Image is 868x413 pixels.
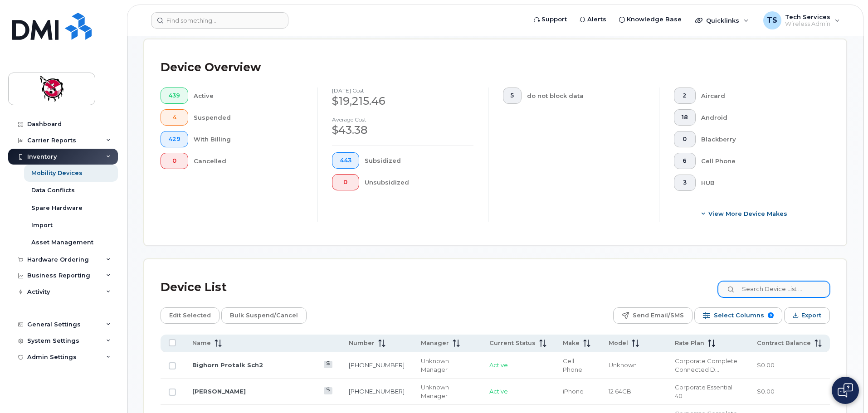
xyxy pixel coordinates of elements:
[332,152,359,169] button: 443
[563,388,584,395] span: iPhone
[194,87,303,104] div: Active
[838,383,853,398] img: Open chat
[421,339,449,347] span: Manager
[194,153,303,169] div: Cancelled
[563,357,582,373] span: Cell Phone
[587,15,606,24] span: Alerts
[421,383,473,400] div: Unknown Manager
[785,13,830,20] span: Tech Services
[332,174,359,190] button: 0
[168,157,180,165] span: 0
[511,92,514,99] span: 5
[757,339,811,347] span: Contract Balance
[757,361,775,369] span: $0.00
[701,131,816,147] div: Blackberry
[332,117,473,122] h4: Average cost
[706,17,739,24] span: Quicklinks
[714,309,764,322] span: Select Columns
[613,10,688,29] a: Knowledge Base
[349,339,375,347] span: Number
[365,174,474,190] div: Unsubsidized
[168,114,180,121] span: 4
[573,10,613,29] a: Alerts
[674,175,696,191] button: 3
[151,12,288,29] input: Find something...
[489,388,508,395] span: Active
[192,388,246,395] a: [PERSON_NAME]
[221,307,307,324] button: Bulk Suspend/Cancel
[701,153,816,169] div: Cell Phone
[757,388,775,395] span: $0.00
[541,15,567,24] span: Support
[613,307,692,324] button: Send Email/SMS
[609,361,637,369] span: Unknown
[675,384,732,399] span: Corporate Essential 40
[682,157,688,165] span: 6
[161,307,219,324] button: Edit Selected
[757,11,846,29] div: Tech Services
[324,387,332,394] a: View Last Bill
[161,56,261,79] div: Device Overview
[194,109,303,126] div: Suspended
[674,205,815,222] button: View More Device Makes
[421,357,473,374] div: Unknown Manager
[767,15,777,26] span: TS
[682,179,688,186] span: 3
[609,339,628,347] span: Model
[701,109,816,126] div: Android
[161,153,188,169] button: 0
[675,339,704,347] span: Rate Plan
[708,209,787,218] span: View More Device Makes
[627,15,682,24] span: Knowledge Base
[169,309,211,322] span: Edit Selected
[192,361,263,369] a: Bighorn Protalk Sch2
[609,388,631,395] span: 12 64GB
[192,339,211,347] span: Name
[161,109,188,126] button: 4
[682,136,688,143] span: 0
[194,131,303,147] div: With Billing
[161,276,227,299] div: Device List
[503,87,522,104] button: 5
[527,10,573,29] a: Support
[332,87,473,93] h4: [DATE] cost
[674,109,696,126] button: 18
[365,152,474,169] div: Subsidized
[161,131,188,147] button: 429
[674,153,696,169] button: 6
[682,92,688,99] span: 2
[340,179,351,186] span: 0
[674,131,696,147] button: 0
[694,307,782,324] button: Select Columns 9
[689,11,755,29] div: Quicklinks
[168,92,180,99] span: 439
[489,339,536,347] span: Current Status
[801,309,821,322] span: Export
[340,157,351,164] span: 443
[332,122,473,138] div: $43.38
[324,361,332,368] a: View Last Bill
[675,357,737,373] span: Corporate Complete Connected Device
[784,307,830,324] button: Export
[633,309,684,322] span: Send Email/SMS
[701,87,816,104] div: Aircard
[718,281,830,297] input: Search Device List ...
[563,339,580,347] span: Make
[768,312,774,318] span: 9
[349,361,405,369] a: [PHONE_NUMBER]
[230,309,298,322] span: Bulk Suspend/Cancel
[785,20,830,28] span: Wireless Admin
[489,361,508,369] span: Active
[682,114,688,121] span: 18
[701,175,816,191] div: HUB
[349,388,405,395] a: [PHONE_NUMBER]
[168,136,180,143] span: 429
[161,87,188,104] button: 439
[527,87,645,104] div: do not block data
[332,93,473,109] div: $19,215.46
[674,87,696,104] button: 2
